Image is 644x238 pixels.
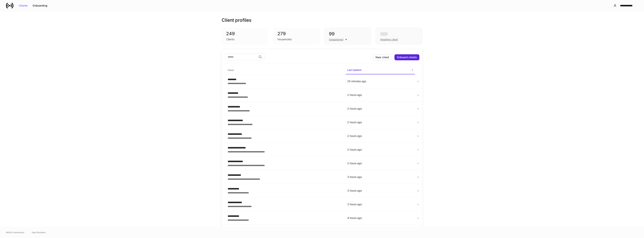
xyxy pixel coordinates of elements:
[30,3,50,9] button: Onboarding
[347,202,414,206] p: 3 hours ago
[222,17,251,23] h3: Client profiles
[347,79,414,83] p: 25 minutes ago
[397,56,417,59] div: Onboard clients
[329,31,366,37] div: 99
[226,31,264,37] div: 249
[346,66,415,74] span: Last Updated
[347,134,414,138] p: 2 hours ago
[347,68,361,72] h6: Last Updated
[347,107,414,110] p: 2 hours ago
[376,56,389,59] div: New client
[277,37,292,41] div: Households
[373,54,391,60] button: New client
[19,4,28,7] div: Clients
[347,189,414,192] p: 3 hours ago
[277,31,315,37] div: 279
[347,148,414,151] p: 2 hours ago
[226,66,343,74] span: Client
[6,231,24,234] span: © 2025 OneAdvisory
[347,93,414,97] p: 2 hours ago
[324,28,371,45] div: 99Unassigned
[32,231,46,234] a: Data Disclaimer
[347,161,414,165] p: 2 hours ago
[226,37,234,41] div: Clients
[329,38,343,41] div: Unassigned
[16,3,30,9] button: Clients
[347,120,414,124] p: 2 hours ago
[228,68,234,72] h6: Client
[394,54,419,60] button: Onboard clients
[33,4,47,7] div: Onboarding
[376,28,422,45] div: Awaiting client
[347,216,414,220] p: 4 hours ago
[347,175,414,179] p: 3 hours ago
[380,38,398,41] div: Awaiting client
